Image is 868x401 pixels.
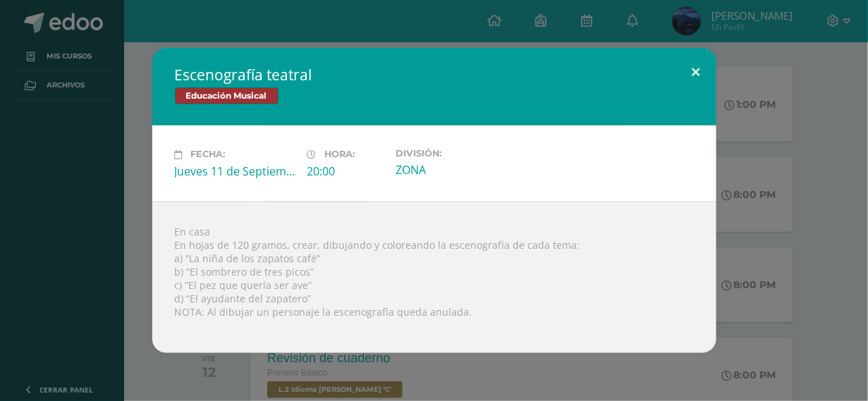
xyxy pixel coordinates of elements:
span: Hora: [325,149,355,160]
div: Jueves 11 de Septiembre [175,164,296,179]
button: Close (Esc) [676,48,716,96]
label: División: [396,148,517,159]
div: ZONA [396,162,517,178]
div: 20:00 [307,164,384,179]
div: En casa En hojas de 120 gramos, crear, dibujando y coloreando la escenografía de cada tema: a) “L... [152,202,716,353]
span: Fecha: [191,149,226,160]
h2: Escenografía teatral [175,65,694,85]
span: Educación Musical [175,87,279,104]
